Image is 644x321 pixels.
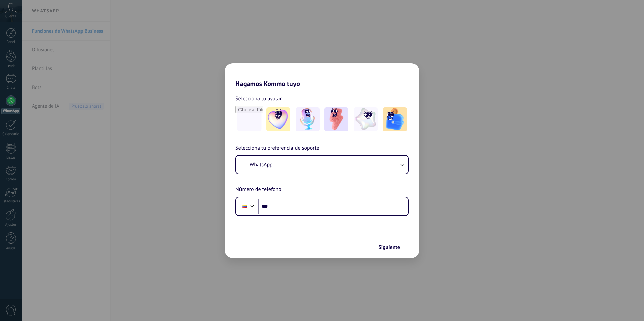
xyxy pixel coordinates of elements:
h2: Hagamos Kommo tuyo [225,63,419,88]
button: WhatsApp [236,156,408,174]
img: -5.jpeg [383,107,407,131]
button: Siguiente [375,242,409,253]
span: Número de teléfono [235,185,281,194]
img: -3.jpeg [324,107,348,131]
span: Selecciona tu avatar [235,94,282,103]
img: -2.jpeg [296,107,320,131]
img: -4.jpeg [354,107,378,131]
div: Colombia: + 57 [238,199,251,213]
span: Selecciona tu preferencia de soporte [235,144,319,153]
img: -1.jpeg [266,107,290,131]
span: WhatsApp [250,161,273,168]
span: Siguiente [378,245,400,250]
